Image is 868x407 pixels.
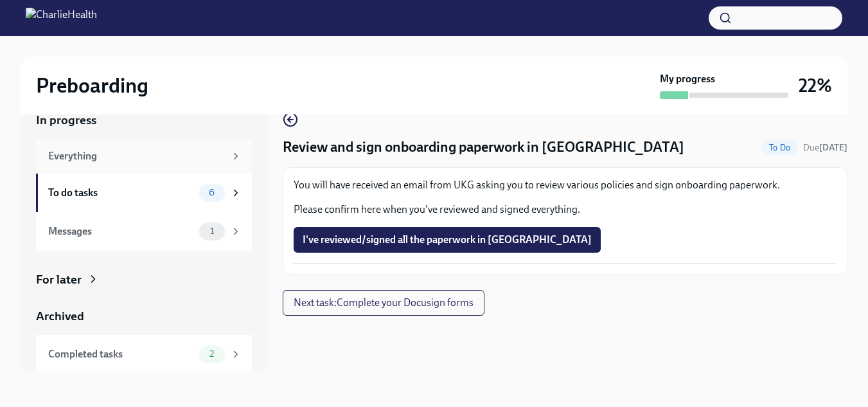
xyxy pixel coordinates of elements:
span: 6 [201,188,222,197]
span: To Do [761,143,798,152]
div: Messages [48,224,194,239]
span: 2 [202,349,222,359]
strong: My progress [660,72,715,86]
div: To do tasks [48,186,194,200]
div: Completed tasks [48,347,194,361]
button: I've reviewed/signed all the paperwork in [GEOGRAPHIC_DATA] [294,227,601,253]
button: Next task:Complete your Docusign forms [283,290,484,316]
img: CharlieHealth [26,8,97,28]
a: Everything [36,139,252,174]
span: Due [803,142,847,153]
a: For later [36,271,252,288]
h4: Review and sign onboarding paperwork in [GEOGRAPHIC_DATA] [283,138,684,157]
h3: 22% [799,74,832,97]
div: For later [36,271,82,288]
span: 1 [202,226,222,236]
p: Please confirm here when you've reviewed and signed everything. [294,203,837,217]
div: Everything [48,149,225,163]
a: Completed tasks2 [36,335,252,374]
strong: [DATE] [819,142,847,153]
a: To do tasks6 [36,174,252,212]
a: Messages1 [36,212,252,251]
a: In progress [36,112,252,129]
span: September 21st, 2025 09:00 [803,141,847,154]
a: Archived [36,308,252,325]
span: Next task : Complete your Docusign forms [294,296,474,309]
span: I've reviewed/signed all the paperwork in [GEOGRAPHIC_DATA] [303,233,592,246]
p: You will have received an email from UKG asking you to review various policies and sign onboardin... [294,178,837,192]
h2: Preboarding [36,73,148,98]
